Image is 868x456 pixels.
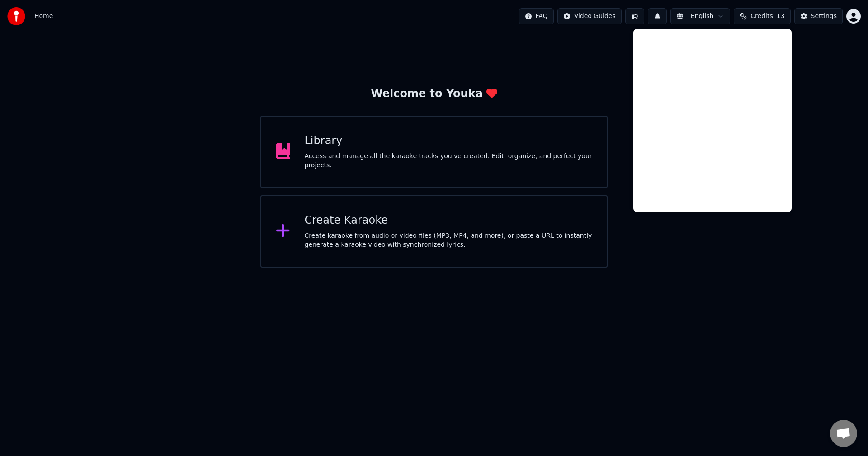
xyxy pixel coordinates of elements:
div: Settings [811,12,837,21]
div: Access and manage all the karaoke tracks you’ve created. Edit, organize, and perfect your projects. [305,152,593,170]
div: Open chat [830,420,857,447]
span: Credits [750,12,773,21]
button: Settings [794,8,843,24]
img: youka [7,7,25,25]
span: 13 [777,12,785,21]
div: Create Karaoke [305,213,593,228]
nav: breadcrumb [34,12,53,21]
button: Video Guides [557,8,622,24]
button: Credits13 [734,8,790,24]
div: Library [305,134,593,148]
div: Create karaoke from audio or video files (MP3, MP4, and more), or paste a URL to instantly genera... [305,231,593,249]
div: Welcome to Youka [371,87,497,101]
span: Home [34,12,53,21]
button: FAQ [519,8,554,24]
